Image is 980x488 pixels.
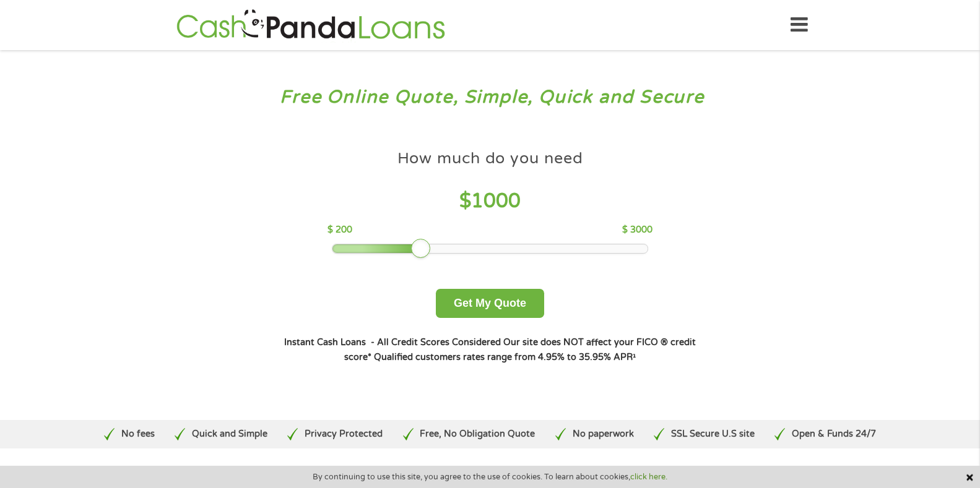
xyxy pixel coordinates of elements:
a: click here. [630,472,667,482]
strong: Our site does NOT affect your FICO ® credit score* [344,337,696,362]
p: $ 3000 [622,223,653,237]
button: Get My Quote [436,289,544,318]
h4: $ [327,189,653,214]
p: $ 200 [327,223,352,237]
p: Open & Funds 24/7 [792,427,876,441]
h4: How much do you need [397,148,583,169]
p: Free, No Obligation Quote [420,427,535,441]
strong: Instant Cash Loans - All Credit Scores Considered [284,337,501,348]
img: GetLoanNow Logo [173,7,449,43]
p: No paperwork [573,427,634,441]
span: 1000 [471,189,521,213]
h3: Free Online Quote, Simple, Quick and Secure [36,86,945,109]
p: No fees [121,427,155,441]
p: Privacy Protected [305,427,383,441]
p: SSL Secure U.S site [671,427,755,441]
strong: Qualified customers rates range from 4.95% to 35.95% APR¹ [374,352,636,362]
span: By continuing to use this site, you agree to the use of cookies. To learn about cookies, [313,473,667,481]
p: Quick and Simple [192,427,267,441]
